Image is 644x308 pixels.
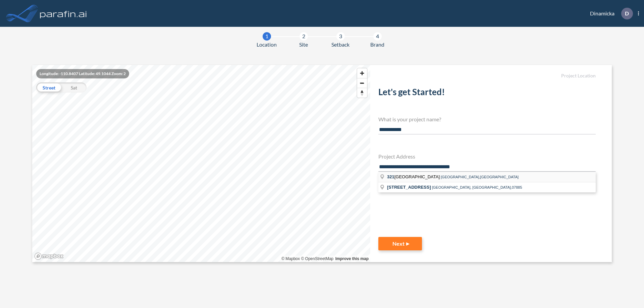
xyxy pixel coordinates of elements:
span: Reset bearing to north [357,88,367,98]
button: Zoom out [357,78,367,88]
a: Mapbox [281,256,300,261]
span: Setback [331,41,350,49]
span: [GEOGRAPHIC_DATA], [GEOGRAPHIC_DATA],07885 [432,185,522,189]
span: [GEOGRAPHIC_DATA] [387,174,441,179]
a: Mapbox homepage [34,252,64,260]
div: Longitude: -110.8407 Latitude: 49.1044 Zoom: 2 [36,69,129,78]
div: Sat [61,82,87,93]
div: 4 [373,32,382,41]
div: Street [36,82,61,93]
p: D [625,10,629,16]
h4: What is your project name? [378,116,596,122]
h2: Let's get Started! [378,87,596,100]
span: Brand [370,41,384,49]
canvas: Map [32,65,370,262]
button: Zoom in [357,68,367,78]
div: 3 [336,32,345,41]
span: Location [257,41,277,49]
div: 1 [263,32,271,41]
a: Improve this map [335,256,369,261]
h5: Project Location [378,73,596,79]
span: Site [299,41,308,49]
span: Zoom out [357,78,367,88]
span: 321 [387,174,394,179]
div: 2 [300,32,308,41]
a: OpenStreetMap [301,256,333,261]
div: Dinamicka [580,8,639,19]
span: [STREET_ADDRESS] [387,185,431,190]
img: logo [39,7,88,20]
button: Reset bearing to north [357,88,367,98]
span: [GEOGRAPHIC_DATA],[GEOGRAPHIC_DATA] [441,175,519,179]
h4: Project Address [378,153,596,160]
button: Next [378,237,422,250]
